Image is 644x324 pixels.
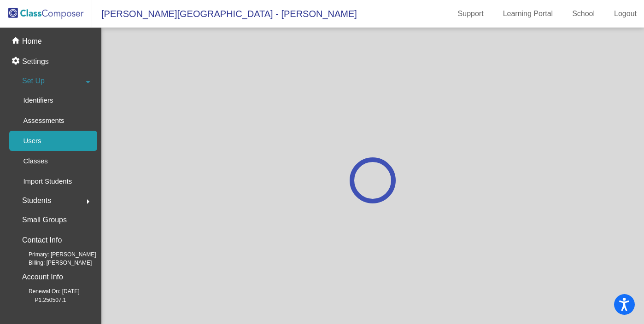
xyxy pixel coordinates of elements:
[22,56,49,67] p: Settings
[11,56,22,67] mat-icon: settings
[23,135,41,146] p: Users
[22,75,45,87] span: Set Up
[22,234,62,247] p: Contact Info
[451,6,491,21] a: Support
[14,287,79,295] span: Renewal On: [DATE]
[23,95,53,106] p: Identifiers
[82,76,94,87] mat-icon: arrow_drop_down
[82,196,94,207] mat-icon: arrow_right
[23,176,72,187] p: Import Students
[14,250,96,259] span: Primary: [PERSON_NAME]
[607,6,644,21] a: Logout
[22,36,42,47] p: Home
[22,194,51,207] span: Students
[11,36,22,47] mat-icon: home
[14,259,92,267] span: Billing: [PERSON_NAME]
[92,6,357,21] span: [PERSON_NAME][GEOGRAPHIC_DATA] - [PERSON_NAME]
[23,115,64,126] p: Assessments
[496,6,561,21] a: Learning Portal
[23,156,47,167] p: Classes
[565,6,602,21] a: School
[22,271,63,283] p: Account Info
[22,214,67,226] p: Small Groups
